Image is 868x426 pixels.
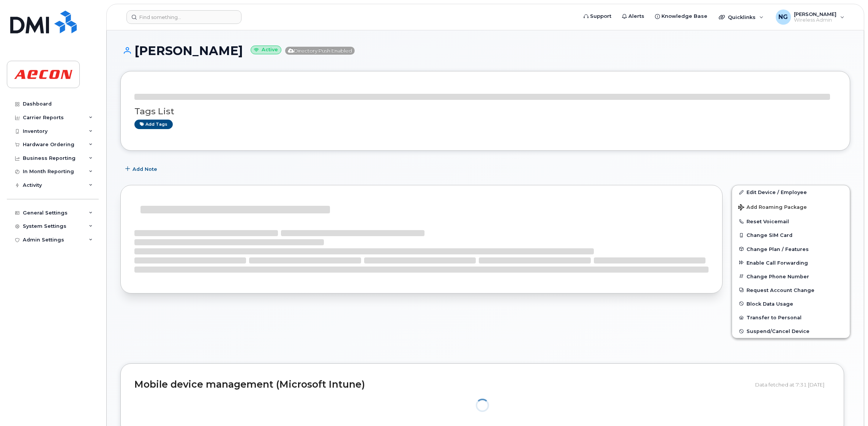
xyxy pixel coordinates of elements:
[746,246,809,252] span: Change Plan / Features
[732,185,850,199] a: Edit Device / Employee
[285,47,355,55] span: Directory Push Enabled
[755,377,830,392] div: Data fetched at 7:31 [DATE]
[746,260,808,265] span: Enable Call Forwarding
[732,228,850,242] button: Change SIM Card
[732,270,850,283] button: Change Phone Number
[738,204,807,211] span: Add Roaming Package
[732,324,850,338] button: Suspend/Cancel Device
[251,46,281,54] small: Active
[732,311,850,324] button: Transfer to Personal
[134,379,750,390] h2: Mobile device management (Microsoft Intune)
[120,44,850,57] h1: [PERSON_NAME]
[746,328,810,334] span: Suspend/Cancel Device
[120,162,164,176] button: Add Note
[732,297,850,311] button: Block Data Usage
[732,242,850,256] button: Change Plan / Features
[134,120,173,129] a: Add tags
[732,199,850,215] button: Add Roaming Package
[732,215,850,228] button: Reset Voicemail
[134,107,836,116] h3: Tags List
[732,256,850,270] button: Enable Call Forwarding
[732,283,850,297] button: Request Account Change
[133,166,157,173] span: Add Note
